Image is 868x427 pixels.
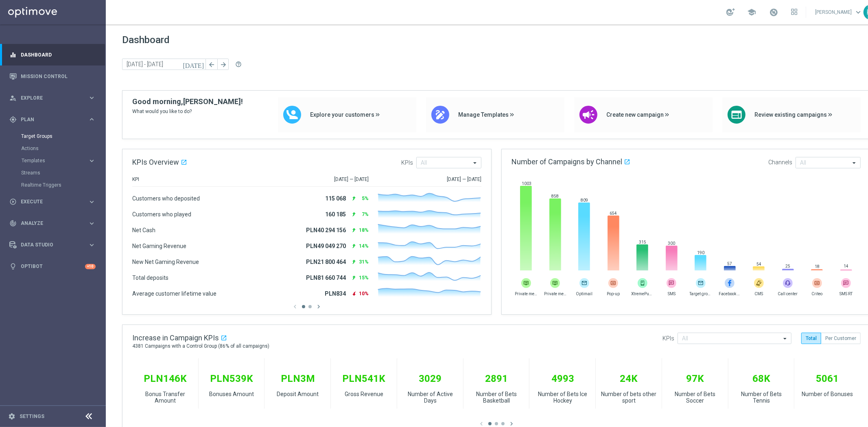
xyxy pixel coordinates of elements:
[9,51,17,59] i: equalizer
[21,130,105,142] div: Target Groups
[21,157,96,164] button: Templates keyboard_arrow_right
[88,220,96,227] i: keyboard_arrow_right
[9,116,96,123] button: gps_fixed Plan keyboard_arrow_right
[9,241,88,248] div: Data Studio
[21,44,96,65] a: Dashboard
[20,414,44,419] a: Settings
[21,242,88,247] span: Data Studio
[9,94,88,102] div: Explore
[21,65,96,87] a: Mission Control
[9,116,88,123] div: Plan
[9,256,96,277] div: Optibot
[9,116,17,123] i: gps_fixed
[88,241,96,249] i: keyboard_arrow_right
[88,198,96,206] i: keyboard_arrow_right
[9,263,17,270] i: lightbulb
[21,170,85,176] a: Streams
[747,8,756,17] span: school
[21,145,85,152] a: Actions
[9,263,96,270] button: lightbulb Optibot +10
[9,94,17,102] i: person_search
[21,256,85,277] a: Optibot
[9,220,17,227] i: track_changes
[88,94,96,102] i: keyboard_arrow_right
[8,413,15,420] i: settings
[21,117,88,122] span: Plan
[21,179,105,191] div: Realtime Triggers
[9,198,88,205] div: Execute
[21,221,88,226] span: Analyze
[21,155,105,167] div: Templates
[9,242,96,248] button: Data Studio keyboard_arrow_right
[9,44,96,65] div: Dashboard
[9,220,96,227] button: track_changes Analyze keyboard_arrow_right
[88,157,96,165] i: keyboard_arrow_right
[9,95,96,101] button: person_search Explore keyboard_arrow_right
[21,96,88,100] span: Explore
[22,158,80,163] span: Templates
[9,73,96,80] button: Mission Control
[88,115,96,123] i: keyboard_arrow_right
[21,167,105,179] div: Streams
[9,198,17,205] i: play_circle_outline
[21,199,88,204] span: Execute
[9,65,96,87] div: Mission Control
[9,220,88,227] div: Analyze
[22,158,88,163] div: Templates
[854,8,863,17] span: keyboard_arrow_down
[814,6,864,18] a: [PERSON_NAME]keyboard_arrow_down
[21,182,85,188] a: Realtime Triggers
[9,52,96,58] button: equalizer Dashboard
[9,198,96,205] button: play_circle_outline Execute keyboard_arrow_right
[21,142,105,155] div: Actions
[21,133,85,139] a: Target Groups
[85,264,96,269] div: +10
